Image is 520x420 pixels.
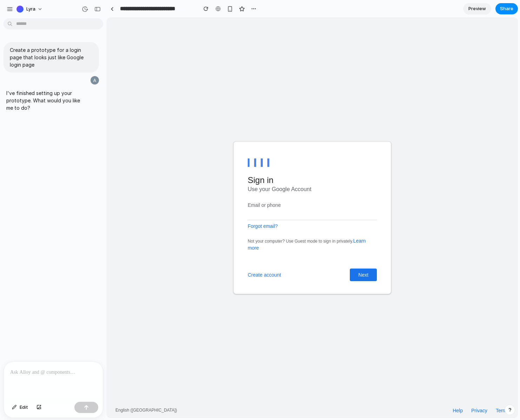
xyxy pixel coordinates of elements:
a: Terms [389,390,402,395]
a: Privacy [364,390,380,395]
button: Share [495,3,518,14]
p: Create a prototype for a login page that looks just like Google login page [10,46,93,68]
button: Edit [8,402,32,413]
p: Use your Google Account [141,167,270,176]
a: Forgot email? [141,205,171,211]
h1: Sign in [141,157,270,167]
a: Help [346,390,356,395]
section: Not your computer? Use Guest mode to sign in privately. [141,220,270,233]
label: Email or phone [141,184,174,190]
div: English ([GEOGRAPHIC_DATA]) [8,390,70,395]
span: Preview [468,5,486,12]
span: Lyra [26,6,35,13]
span: Share [500,5,513,12]
button: Next [243,251,270,263]
span: Edit [20,404,28,411]
button: Lyra [14,4,46,15]
a: Create account [141,254,174,260]
a: Preview [463,3,491,14]
p: I've finished setting up your prototype. What would you like me to do? [6,89,83,111]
